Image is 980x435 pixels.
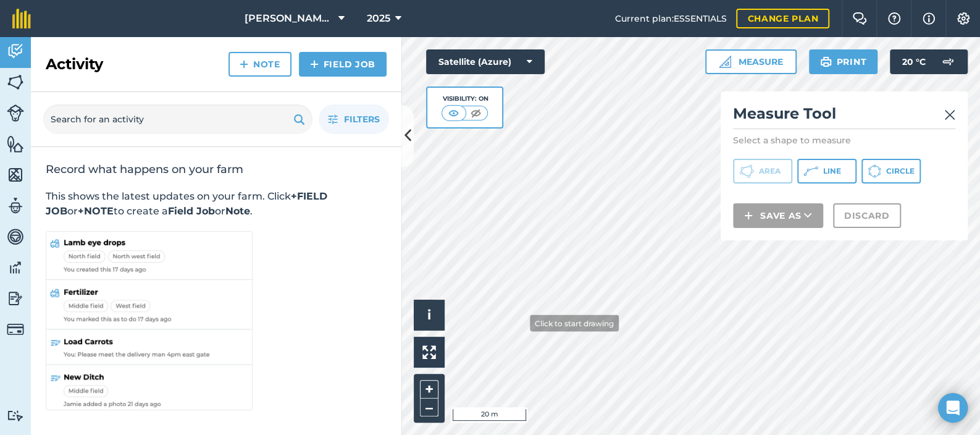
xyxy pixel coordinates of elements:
button: + [420,380,438,399]
strong: +NOTE [78,205,114,217]
img: svg+xml;base64,PHN2ZyB4bWxucz0iaHR0cDovL3d3dy53My5vcmcvMjAwMC9zdmciIHdpZHRoPSI1NiIgaGVpZ2h0PSI2MC... [7,166,24,184]
img: fieldmargin Logo [12,9,31,28]
img: svg+xml;base64,PHN2ZyB4bWxucz0iaHR0cDovL3d3dy53My5vcmcvMjAwMC9zdmciIHdpZHRoPSI1MCIgaGVpZ2h0PSI0MC... [468,107,484,119]
span: Circle [886,166,915,176]
strong: Note [225,205,250,217]
img: A cog icon [956,12,971,25]
img: svg+xml;base64,PHN2ZyB4bWxucz0iaHR0cDovL3d3dy53My5vcmcvMjAwMC9zdmciIHdpZHRoPSIxNCIgaGVpZ2h0PSIyNC... [310,57,319,72]
img: svg+xml;base64,PD94bWwgdmVyc2lvbj0iMS4wIiBlbmNvZGluZz0idXRmLTgiPz4KPCEtLSBHZW5lcmF0b3I6IEFkb2JlIE... [936,49,960,74]
a: Field Job [299,52,387,77]
img: svg+xml;base64,PHN2ZyB4bWxucz0iaHR0cDovL3d3dy53My5vcmcvMjAwMC9zdmciIHdpZHRoPSI1MCIgaGVpZ2h0PSI0MC... [446,107,461,119]
button: Circle [861,159,921,184]
p: This shows the latest updates on your farm. Click or to create a or . [46,189,387,219]
button: Satellite (Azure) [426,49,545,74]
span: i [427,307,431,323]
span: Current plan : ESSENTIALS [614,12,726,25]
img: svg+xml;base64,PHN2ZyB4bWxucz0iaHR0cDovL3d3dy53My5vcmcvMjAwMC9zdmciIHdpZHRoPSI1NiIgaGVpZ2h0PSI2MC... [7,73,24,91]
img: svg+xml;base64,PHN2ZyB4bWxucz0iaHR0cDovL3d3dy53My5vcmcvMjAwMC9zdmciIHdpZHRoPSIxNyIgaGVpZ2h0PSIxNy... [923,11,935,26]
button: Discard [833,203,901,228]
img: svg+xml;base64,PHN2ZyB4bWxucz0iaHR0cDovL3d3dy53My5vcmcvMjAwMC9zdmciIHdpZHRoPSIxOSIgaGVpZ2h0PSIyNC... [293,112,305,127]
button: 20 °C [890,49,968,74]
div: Visibility: On [442,94,488,104]
span: Area [759,166,781,176]
button: Filters [319,104,389,134]
div: Open Intercom Messenger [938,393,968,423]
img: Four arrows, one pointing top left, one top right, one bottom right and the last bottom left [422,345,436,359]
img: Ruler icon [719,56,731,68]
img: svg+xml;base64,PHN2ZyB4bWxucz0iaHR0cDovL3d3dy53My5vcmcvMjAwMC9zdmciIHdpZHRoPSIxNCIgaGVpZ2h0PSIyNC... [240,57,248,72]
span: Filters [344,112,380,126]
img: svg+xml;base64,PHN2ZyB4bWxucz0iaHR0cDovL3d3dy53My5vcmcvMjAwMC9zdmciIHdpZHRoPSIxNCIgaGVpZ2h0PSIyNC... [744,208,753,223]
span: [PERSON_NAME] Farms [245,11,333,26]
span: Line [823,166,841,176]
button: Measure [705,49,797,74]
a: Note [228,52,291,77]
div: Click to start drawing [530,315,619,331]
img: svg+xml;base64,PHN2ZyB4bWxucz0iaHR0cDovL3d3dy53My5vcmcvMjAwMC9zdmciIHdpZHRoPSI1NiIgaGVpZ2h0PSI2MC... [7,135,24,153]
img: svg+xml;base64,PD94bWwgdmVyc2lvbj0iMS4wIiBlbmNvZGluZz0idXRmLTgiPz4KPCEtLSBHZW5lcmF0b3I6IEFkb2JlIE... [7,227,24,246]
img: svg+xml;base64,PD94bWwgdmVyc2lvbj0iMS4wIiBlbmNvZGluZz0idXRmLTgiPz4KPCEtLSBHZW5lcmF0b3I6IEFkb2JlIE... [7,410,24,421]
p: Select a shape to measure [733,134,955,146]
img: Two speech bubbles overlapping with the left bubble in the forefront [852,12,867,25]
span: 20 ° C [902,49,926,74]
input: Search for an activity [43,104,312,134]
button: i [414,300,445,331]
button: – [420,399,438,416]
img: svg+xml;base64,PD94bWwgdmVyc2lvbj0iMS4wIiBlbmNvZGluZz0idXRmLTgiPz4KPCEtLSBHZW5lcmF0b3I6IEFkb2JlIE... [7,289,24,308]
img: svg+xml;base64,PD94bWwgdmVyc2lvbj0iMS4wIiBlbmNvZGluZz0idXRmLTgiPz4KPCEtLSBHZW5lcmF0b3I6IEFkb2JlIE... [7,42,24,61]
a: Change plan [736,9,829,28]
h2: Activity [46,54,103,74]
h2: Measure Tool [733,104,955,129]
button: Line [797,159,856,184]
img: svg+xml;base64,PD94bWwgdmVyc2lvbj0iMS4wIiBlbmNvZGluZz0idXRmLTgiPz4KPCEtLSBHZW5lcmF0b3I6IEFkb2JlIE... [7,196,24,215]
button: Print [809,49,878,74]
img: A question mark icon [887,12,902,25]
img: svg+xml;base64,PD94bWwgdmVyc2lvbj0iMS4wIiBlbmNvZGluZz0idXRmLTgiPz4KPCEtLSBHZW5lcmF0b3I6IEFkb2JlIE... [7,258,24,277]
img: svg+xml;base64,PHN2ZyB4bWxucz0iaHR0cDovL3d3dy53My5vcmcvMjAwMC9zdmciIHdpZHRoPSIxOSIgaGVpZ2h0PSIyNC... [820,54,832,69]
h2: Record what happens on your farm [46,162,387,177]
button: Area [733,159,792,184]
img: svg+xml;base64,PD94bWwgdmVyc2lvbj0iMS4wIiBlbmNvZGluZz0idXRmLTgiPz4KPCEtLSBHZW5lcmF0b3I6IEFkb2JlIE... [7,321,24,338]
span: 2025 [367,11,390,26]
strong: Field Job [168,205,215,217]
img: svg+xml;base64,PHN2ZyB4bWxucz0iaHR0cDovL3d3dy53My5vcmcvMjAwMC9zdmciIHdpZHRoPSIyMiIgaGVpZ2h0PSIzMC... [944,108,955,122]
button: Save as [733,203,823,228]
img: svg+xml;base64,PD94bWwgdmVyc2lvbj0iMS4wIiBlbmNvZGluZz0idXRmLTgiPz4KPCEtLSBHZW5lcmF0b3I6IEFkb2JlIE... [7,104,24,122]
